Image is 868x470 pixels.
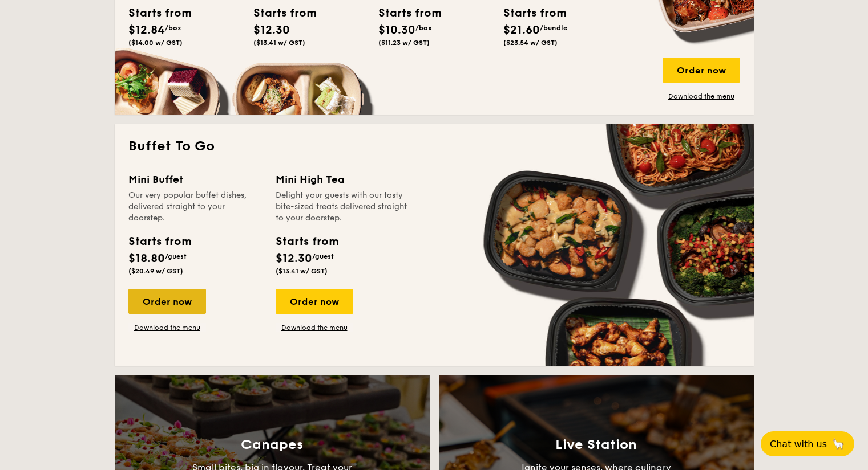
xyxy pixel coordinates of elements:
span: $18.80 [128,252,165,265]
span: /guest [165,252,187,260]
span: ($11.23 w/ GST) [378,39,430,47]
a: Download the menu [663,92,740,101]
h3: Live Station [555,437,637,453]
a: Download the menu [128,323,206,332]
span: /bundle [540,24,567,32]
div: Starts from [276,233,338,250]
div: Mini Buffet [128,171,262,187]
span: /box [415,24,432,32]
div: Starts from [128,233,191,250]
span: ($13.41 w/ GST) [253,39,305,47]
span: ($23.54 w/ GST) [503,39,558,47]
span: $21.60 [503,23,540,37]
span: 🦙 [831,438,845,451]
div: Starts from [253,5,305,22]
div: Starts from [128,5,180,22]
span: ($14.00 w/ GST) [128,39,183,47]
span: ($13.41 w/ GST) [276,267,328,275]
span: $12.30 [253,23,290,37]
div: Order now [663,58,740,83]
div: Our very popular buffet dishes, delivered straight to your doorstep. [128,190,262,224]
span: /box [165,24,181,32]
span: Chat with us [770,439,827,449]
div: Mini High Tea [276,171,409,187]
div: Delight your guests with our tasty bite-sized treats delivered straight to your doorstep. [276,190,409,224]
div: Order now [128,289,206,314]
a: Download the menu [276,323,353,332]
span: $12.30 [276,252,312,265]
div: Order now [276,289,353,314]
h2: Buffet To Go [128,137,740,156]
span: $10.30 [378,23,415,37]
div: Starts from [503,5,555,22]
h3: Canapes [241,437,303,453]
button: Chat with us🦙 [761,431,854,456]
span: /guest [312,252,334,260]
span: ($20.49 w/ GST) [128,267,183,275]
span: $12.84 [128,23,165,37]
div: Starts from [378,5,430,22]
